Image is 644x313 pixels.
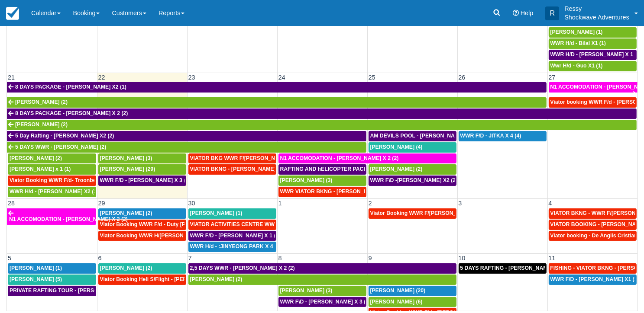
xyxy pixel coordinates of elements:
[10,177,171,183] span: Viator Booking WWR F/d- Troonbeeckx, [PERSON_NAME] 11 (9)
[98,220,186,230] a: Viator Booking WWR F/d - Duty [PERSON_NAME] 2 (2)
[100,233,220,239] span: Viator Booking WWR H/[PERSON_NAME] x2 (3)
[100,276,236,282] span: Viator Booking Heli S/Flight - [PERSON_NAME] X 1 (1)
[97,200,106,207] span: 29
[369,286,456,296] a: [PERSON_NAME] (20)
[7,120,637,130] a: [PERSON_NAME] (2)
[549,208,637,219] a: VIATOR BKNG - WWR F/[PERSON_NAME] 3 (3)
[8,164,96,175] a: [PERSON_NAME] x 1 (1)
[190,155,347,161] span: VIATOR BKG WWR F/[PERSON_NAME] [PERSON_NAME] 2 (2)
[15,99,68,105] span: [PERSON_NAME] (2)
[190,166,288,172] span: VIATOR BKNG - [PERSON_NAME] 2 (2)
[370,177,458,183] span: WWR F\D -[PERSON_NAME] X2 (2)
[6,7,19,20] img: checkfront-main-nav-mini-logo.png
[8,275,96,285] a: [PERSON_NAME] (5)
[549,61,637,71] a: Wwr H/d - Guo X1 (1)
[550,276,639,282] span: WWR F/D - [PERSON_NAME] X1 (1)
[188,200,196,207] span: 30
[98,231,186,241] a: Viator Booking WWR H/[PERSON_NAME] x2 (3)
[369,176,456,186] a: WWR F\D -[PERSON_NAME] X2 (2)
[100,155,152,161] span: [PERSON_NAME] (3)
[280,155,399,161] span: N1 ACCOMODATION - [PERSON_NAME] X 2 (2)
[190,265,295,271] span: 2,5 DAYS WWR - [PERSON_NAME] X 2 (2)
[369,142,456,153] a: [PERSON_NAME] (4)
[10,276,62,282] span: [PERSON_NAME] (5)
[190,233,281,239] span: WWR F/D - [PERSON_NAME] X 1 (1)
[550,51,641,57] span: WWR H/D - [PERSON_NAME] X 1 (1)
[278,255,283,262] span: 8
[369,208,456,219] a: Viator Booking WWR F/[PERSON_NAME] X 2 (2)
[190,276,243,282] span: [PERSON_NAME] (2)
[10,166,71,172] span: [PERSON_NAME] x 1 (1)
[188,74,196,81] span: 23
[458,255,466,262] span: 10
[98,164,186,175] a: [PERSON_NAME] (29)
[521,10,534,16] span: Help
[7,109,637,119] a: 8 DAYS PACKAGE - [PERSON_NAME] X 2 (2)
[278,187,366,197] a: WWR VIATOR BKNG - [PERSON_NAME] 2 (2)
[100,210,152,216] span: [PERSON_NAME] (2)
[564,4,629,13] p: Ressy
[278,200,283,207] span: 1
[8,176,96,186] a: Viator Booking WWR F/d- Troonbeeckx, [PERSON_NAME] 11 (9)
[7,97,547,108] a: [PERSON_NAME] (2)
[188,263,456,274] a: 2,5 DAYS WWR - [PERSON_NAME] X 2 (2)
[8,286,96,296] a: PRIVATE RAFTING TOUR - [PERSON_NAME] X 5 (5)
[188,208,276,219] a: [PERSON_NAME] (1)
[98,176,186,186] a: WWR F/D - [PERSON_NAME] X 3 (3)
[278,153,456,164] a: N1 ACCOMODATION - [PERSON_NAME] X 2 (2)
[15,110,128,116] span: 8 DAYS PACKAGE - [PERSON_NAME] X 2 (2)
[278,176,366,186] a: [PERSON_NAME] (3)
[100,166,155,172] span: [PERSON_NAME] (29)
[97,255,103,262] span: 6
[458,74,466,81] span: 26
[8,187,96,197] a: WWR H/d - [PERSON_NAME] X2 (2)
[98,263,186,274] a: [PERSON_NAME] (2)
[10,265,62,271] span: [PERSON_NAME] (1)
[370,287,426,294] span: [PERSON_NAME] (20)
[280,177,333,183] span: [PERSON_NAME] (3)
[7,142,366,153] a: 5 DAYS WWR - [PERSON_NAME] (2)
[459,131,547,141] a: WWR F/D - JITKA X 4 (4)
[278,164,366,175] a: RAFTING AND hELICOPTER PACKAGE - [PERSON_NAME] X1 (1)
[7,82,547,93] a: 8 DAYS PACKAGE - [PERSON_NAME] X2 (1)
[97,74,106,81] span: 22
[550,40,606,46] span: WWR H/d - Bilal X1 (1)
[7,255,12,262] span: 5
[188,164,276,175] a: VIATOR BKNG - [PERSON_NAME] 2 (2)
[188,220,276,230] a: VIATOR ACTIVITIES CENTRE WWR - [PERSON_NAME] X 1 (1)
[188,275,456,285] a: [PERSON_NAME] (2)
[15,133,114,139] span: 5 Day Rafting - [PERSON_NAME] X2 (2)
[549,263,637,274] a: FISHING - VIATOR BKNG - [PERSON_NAME] 2 (2)
[188,242,276,252] a: WWR H/d - :JINYEONG PARK X 4 (4)
[15,121,68,128] span: [PERSON_NAME] (2)
[7,74,16,81] span: 21
[9,216,128,222] span: N1 ACCOMODATION - [PERSON_NAME] X 2 (2)
[368,74,376,81] span: 25
[513,10,519,16] i: Help
[368,255,373,262] span: 9
[549,27,637,38] a: [PERSON_NAME] (1)
[278,74,286,81] span: 24
[190,210,243,216] span: [PERSON_NAME] (1)
[8,263,96,274] a: [PERSON_NAME] (1)
[550,63,603,69] span: Wwr H/d - Guo X1 (1)
[190,243,281,249] span: WWR H/d - :JINYEONG PARK X 4 (4)
[280,287,333,294] span: [PERSON_NAME] (3)
[370,144,423,150] span: [PERSON_NAME] (4)
[548,200,553,207] span: 4
[549,275,637,285] a: WWR F/D - [PERSON_NAME] X1 (1)
[278,286,366,296] a: [PERSON_NAME] (3)
[7,200,16,207] span: 28
[10,155,62,161] span: [PERSON_NAME] (2)
[548,255,557,262] span: 11
[10,287,139,294] span: PRIVATE RAFTING TOUR - [PERSON_NAME] X 5 (5)
[98,275,186,285] a: Viator Booking Heli S/Flight - [PERSON_NAME] X 1 (1)
[7,131,366,141] a: 5 Day Rafting - [PERSON_NAME] X2 (2)
[188,231,276,241] a: WWR F/D - [PERSON_NAME] X 1 (1)
[98,208,186,219] a: [PERSON_NAME] (2)
[370,299,423,305] span: [PERSON_NAME] (6)
[460,265,570,271] span: 5 DAYS RAFTING - [PERSON_NAME] X 2 (4)
[369,131,456,141] a: AM DEVILS POOL - [PERSON_NAME] X 2 (2)
[278,297,366,307] a: WWR F\D - [PERSON_NAME] X 3 (3)
[369,297,456,307] a: [PERSON_NAME] (6)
